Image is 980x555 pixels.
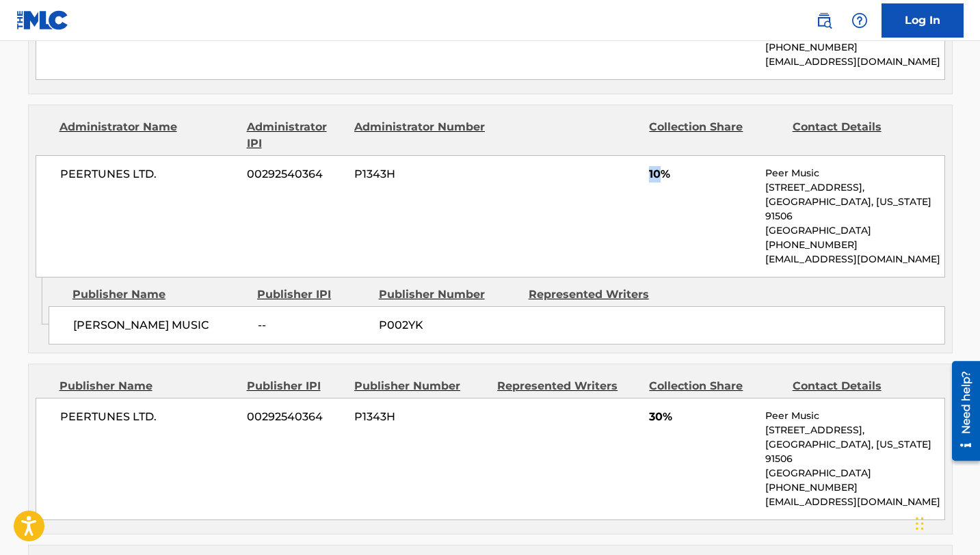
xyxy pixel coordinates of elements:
[529,286,668,303] div: Represented Writers
[649,166,755,182] span: 10%
[942,355,980,465] iframe: Resource Center
[258,317,369,334] span: --
[497,378,639,394] div: Represented Writers
[247,166,344,182] span: 00292540364
[16,10,69,30] img: MLC Logo
[846,7,873,34] div: Help
[60,166,237,182] span: PEERTUNES LTD.
[379,317,518,334] span: P002YK
[765,252,944,267] p: [EMAIL_ADDRESS][DOMAIN_NAME]
[60,409,237,425] span: PEERTUNES LTD.
[257,286,369,303] div: Publisher IPI
[816,12,832,29] img: search
[354,409,487,425] span: P1343H
[765,224,944,238] p: [GEOGRAPHIC_DATA]
[354,378,487,394] div: Publisher Number
[765,495,944,509] p: [EMAIL_ADDRESS][DOMAIN_NAME]
[793,378,925,394] div: Contact Details
[72,286,247,303] div: Publisher Name
[765,466,944,480] p: [GEOGRAPHIC_DATA]
[851,12,868,29] img: help
[765,437,944,466] p: [GEOGRAPHIC_DATA], [US_STATE] 91506
[73,317,248,334] span: [PERSON_NAME] MUSIC
[649,378,782,394] div: Collection Share
[793,119,925,152] div: Contact Details
[379,286,518,303] div: Publisher Number
[649,409,755,425] span: 30%
[765,480,944,495] p: [PHONE_NUMBER]
[247,409,344,425] span: 00292540364
[916,503,924,544] div: Drag
[765,55,944,69] p: [EMAIL_ADDRESS][DOMAIN_NAME]
[882,3,964,38] a: Log In
[59,119,237,152] div: Administrator Name
[912,489,980,555] iframe: Chat Widget
[354,166,487,182] span: P1343H
[765,40,944,55] p: [PHONE_NUMBER]
[247,119,344,152] div: Administrator IPI
[649,119,782,152] div: Collection Share
[354,119,487,152] div: Administrator Number
[247,378,344,394] div: Publisher IPI
[810,7,838,34] a: Public Search
[765,166,944,180] p: Peer Music
[765,409,944,423] p: Peer Music
[765,423,944,437] p: [STREET_ADDRESS],
[765,195,944,224] p: [GEOGRAPHIC_DATA], [US_STATE] 91506
[59,378,237,394] div: Publisher Name
[765,238,944,252] p: [PHONE_NUMBER]
[765,180,944,195] p: [STREET_ADDRESS],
